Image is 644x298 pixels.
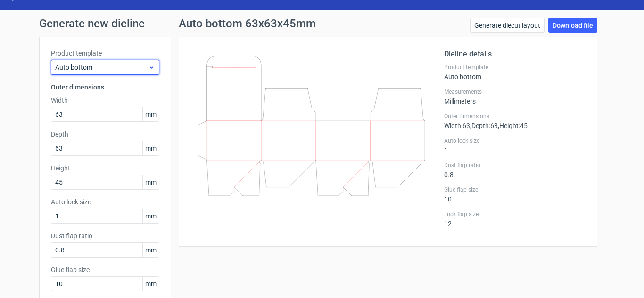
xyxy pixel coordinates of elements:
[142,107,159,121] span: mm
[51,163,159,173] label: Height
[55,63,148,72] span: Auto bottom
[444,88,586,105] div: Millimeters
[51,231,159,241] label: Dust flap ratio
[142,277,159,291] span: mm
[470,18,545,33] a: Generate diecut layout
[142,141,159,155] span: mm
[444,137,586,154] div: 1
[444,186,586,203] div: 10
[444,161,586,178] div: 0.8
[444,64,586,71] label: Product template
[444,137,586,145] label: Auto lock size
[444,64,586,81] div: Auto bottom
[142,243,159,257] span: mm
[444,161,586,169] label: Dust flap ratio
[444,48,586,60] h2: Dieline details
[444,88,586,96] label: Measurements
[51,96,159,105] label: Width
[179,18,316,29] h1: Auto bottom 63x63x45mm
[39,18,605,29] h1: Generate new dieline
[51,265,159,274] label: Glue flap size
[498,122,528,129] span: , Height : 45
[142,175,159,189] span: mm
[444,186,586,193] label: Glue flap size
[51,48,159,58] label: Product template
[444,113,586,120] label: Outer Dimensions
[51,82,159,92] h3: Outer dimensions
[51,129,159,139] label: Depth
[142,209,159,223] span: mm
[51,197,159,207] label: Auto lock size
[444,210,586,227] div: 12
[548,18,597,33] a: Download file
[444,122,470,129] span: Width : 63
[444,210,586,218] label: Tuck flap size
[470,122,498,129] span: , Depth : 63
